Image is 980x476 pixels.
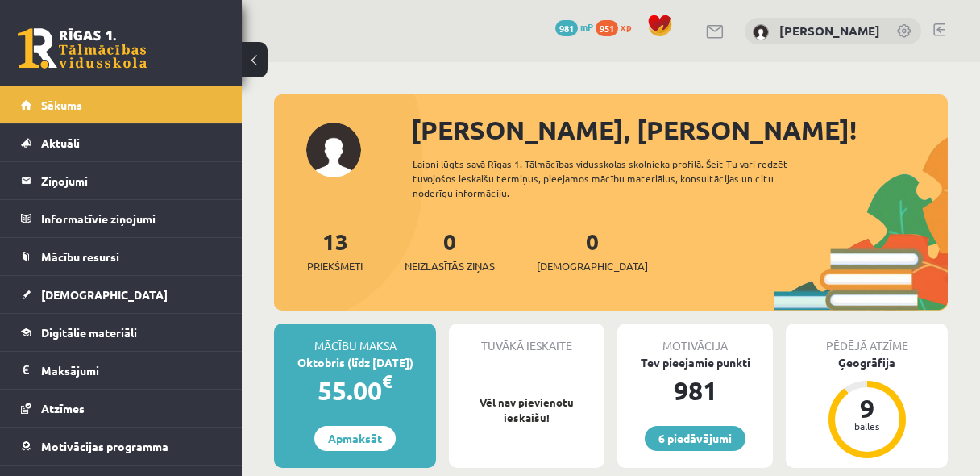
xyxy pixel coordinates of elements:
[413,157,817,200] div: Laipni lūgts savā Rīgas 1. Tālmācības vidusskolas skolnieka profilā. Šeit Tu vari redzēt tuvojošo...
[41,325,137,340] span: Digitālie materiāli
[41,401,85,415] span: Atzīmes
[537,227,648,274] a: 0[DEMOGRAPHIC_DATA]
[580,20,593,33] span: mP
[555,20,593,33] a: 981 mP
[21,124,222,161] a: Aktuāli
[41,162,222,199] legend: Ziņojumi
[274,371,436,410] div: 55.00
[41,287,168,302] span: [DEMOGRAPHIC_DATA]
[621,20,631,33] span: xp
[411,111,948,149] div: [PERSON_NAME], [PERSON_NAME]!
[843,395,891,421] div: 9
[21,276,222,313] a: [DEMOGRAPHIC_DATA]
[555,20,578,36] span: 981
[41,98,82,112] span: Sākums
[537,258,648,274] span: [DEMOGRAPHIC_DATA]
[843,421,891,431] div: balles
[41,439,168,453] span: Motivācijas programma
[449,324,604,354] div: Tuvākā ieskaite
[617,371,773,410] div: 981
[382,370,392,393] span: €
[21,238,222,275] a: Mācību resursi
[596,20,639,33] a: 951 xp
[617,354,773,371] div: Tev pieejamie punkti
[21,428,222,465] a: Motivācijas programma
[18,28,147,69] a: Rīgas 1. Tālmācības vidusskola
[21,162,222,199] a: Ziņojumi
[645,426,745,451] a: 6 piedāvājumi
[405,227,495,274] a: 0Neizlasītās ziņas
[786,354,948,371] div: Ģeogrāfija
[21,200,222,237] a: Informatīvie ziņojumi
[307,258,363,274] span: Priekšmeti
[617,324,773,354] div: Motivācija
[41,249,119,264] span: Mācību resursi
[405,258,495,274] span: Neizlasītās ziņas
[21,314,222,351] a: Digitālie materiāli
[21,390,222,427] a: Atzīmes
[457,395,596,426] p: Vēl nav pievienotu ieskaišu!
[314,426,396,451] a: Apmaksāt
[307,227,363,274] a: 13Priekšmeti
[21,86,222,123] a: Sākums
[596,20,618,36] span: 951
[786,354,948,461] a: Ģeogrāfija 9 balles
[274,354,436,371] div: Oktobris (līdz [DATE])
[274,324,436,354] div: Mācību maksa
[41,200,222,237] legend: Informatīvie ziņojumi
[41,352,222,389] legend: Maksājumi
[786,324,948,354] div: Pēdējā atzīme
[753,24,769,40] img: Anastasija Smirnova
[41,136,80,150] span: Aktuāli
[21,352,222,389] a: Maksājumi
[779,23,880,39] a: [PERSON_NAME]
